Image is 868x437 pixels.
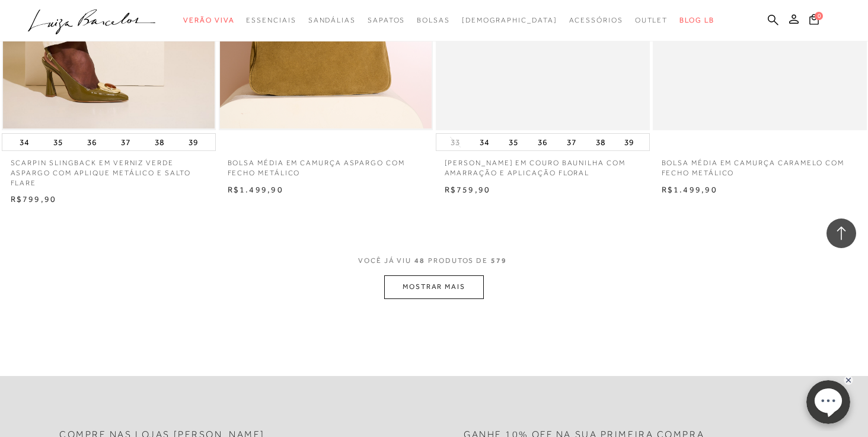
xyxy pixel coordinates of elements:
span: R$799,90 [11,194,57,204]
button: 37 [563,134,580,150]
a: noSubCategoriesText [368,9,405,31]
span: Outlet [635,16,668,24]
span: Essenciais [246,16,296,24]
span: BLOG LB [679,16,714,24]
button: 38 [592,134,609,150]
span: VOCÊ JÁ VIU PRODUTOS DE [358,256,510,265]
span: Verão Viva [183,16,234,24]
span: Sapatos [368,16,405,24]
a: noSubCategoriesText [308,9,356,31]
button: 37 [117,134,134,150]
a: [PERSON_NAME] EM COURO BAUNILHA COM AMARRAÇÃO E APLICAÇÃO FLORAL [436,151,650,178]
a: noSubCategoriesText [569,9,623,31]
a: noSubCategoriesText [462,9,557,31]
button: MOSTRAR MAIS [384,275,484,298]
span: 579 [491,256,507,265]
button: 34 [16,134,33,150]
span: 48 [414,256,425,265]
span: Bolsas [417,16,450,24]
span: R$1.499,90 [662,185,717,194]
a: BOLSA MÉDIA EM CAMURÇA CARAMELO COM FECHO METÁLICO [653,151,867,178]
a: noSubCategoriesText [417,9,450,31]
button: 39 [621,134,637,150]
button: 39 [185,134,202,150]
button: 35 [50,134,66,150]
span: R$759,90 [445,185,491,194]
a: noSubCategoriesText [183,9,234,31]
button: 38 [151,134,168,150]
span: Sandálias [308,16,356,24]
button: 34 [476,134,493,150]
button: 36 [534,134,551,150]
span: 0 [815,12,823,20]
a: noSubCategoriesText [246,9,296,31]
button: 36 [84,134,100,150]
a: noSubCategoriesText [635,9,668,31]
span: R$1.499,90 [228,185,283,194]
a: SCARPIN SLINGBACK EM VERNIZ VERDE ASPARGO COM APLIQUE METÁLICO E SALTO FLARE [2,151,216,188]
button: 35 [505,134,522,150]
button: 33 [447,137,464,148]
button: 0 [806,13,822,29]
span: [DEMOGRAPHIC_DATA] [462,16,557,24]
a: BOLSA MÉDIA EM CAMURÇA ASPARGO COM FECHO METÁLICO [219,151,433,178]
a: BLOG LB [679,9,714,31]
span: Acessórios [569,16,623,24]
